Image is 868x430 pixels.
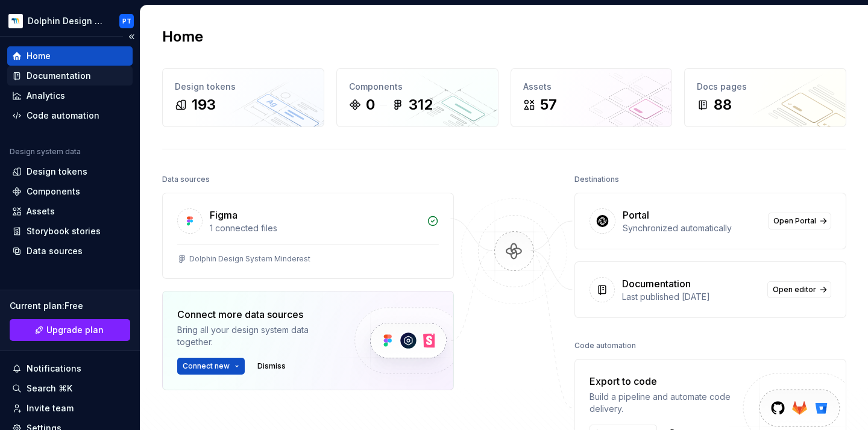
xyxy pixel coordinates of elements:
a: Invite team [7,399,133,418]
div: Data sources [162,171,210,188]
a: Code automation [7,106,133,125]
div: Assets [523,81,660,93]
a: Storybook stories [7,222,133,241]
a: Components0312 [336,68,498,127]
span: Upgrade plan [46,324,104,336]
a: Design tokens [7,162,133,181]
button: Dolphin Design SystemPT [2,8,137,34]
div: Documentation [622,276,691,291]
div: Export to code [590,374,744,388]
div: Design system data [10,147,81,157]
div: 57 [540,95,557,114]
button: Notifications [7,359,133,378]
div: Design tokens [175,81,312,93]
div: PT [122,16,131,26]
div: Components [349,81,486,93]
div: Analytics [27,90,65,102]
span: Open Portal [773,216,816,226]
div: Code automation [27,110,99,122]
div: Last published [DATE] [622,291,760,303]
div: Bring all your design system data together. [177,324,334,348]
div: 1 connected files [210,222,420,234]
a: Open editor [767,281,831,298]
img: d2ecb461-6a4b-4bd5-a5e7-8e16164cca3e.png [8,14,23,28]
a: Open Portal [768,213,831,229]
a: Assets57 [511,68,673,127]
div: Design tokens [27,166,87,178]
h2: Home [162,27,203,46]
div: 312 [409,95,433,114]
div: Code automation [574,337,636,354]
div: Assets [27,205,55,217]
div: Build a pipeline and automate code delivery. [590,391,744,415]
a: Analytics [7,86,133,105]
div: Home [27,50,51,62]
div: Destinations [574,171,619,188]
a: Home [7,46,133,66]
span: Connect new [183,361,230,371]
a: Documentation [7,66,133,86]
button: Dismiss [252,358,291,375]
div: Notifications [27,363,81,375]
div: Current plan : Free [10,300,130,312]
span: Dismiss [257,361,286,371]
div: Docs pages [697,81,834,93]
a: Assets [7,202,133,221]
button: Connect new [177,358,245,375]
div: Storybook stories [27,225,101,237]
div: Invite team [27,402,74,414]
div: 0 [366,95,375,114]
div: Search ⌘K [27,382,72,394]
div: 88 [714,95,732,114]
div: Portal [623,208,649,222]
a: Upgrade plan [10,319,130,341]
div: Dolphin Design System Minderest [189,254,310,264]
div: Synchronized automatically [623,222,761,234]
a: Data sources [7,241,133,261]
button: Collapse sidebar [123,28,140,45]
a: Docs pages88 [684,68,846,127]
div: Figma [210,208,237,222]
div: Dolphin Design System [28,15,105,27]
button: Search ⌘K [7,379,133,398]
div: Data sources [27,245,83,257]
div: Connect more data sources [177,307,334,322]
a: Figma1 connected filesDolphin Design System Minderest [162,193,454,279]
div: Documentation [27,70,91,82]
div: 193 [192,95,216,114]
span: Open editor [773,285,816,294]
a: Components [7,182,133,201]
a: Design tokens193 [162,68,324,127]
div: Components [27,185,80,198]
